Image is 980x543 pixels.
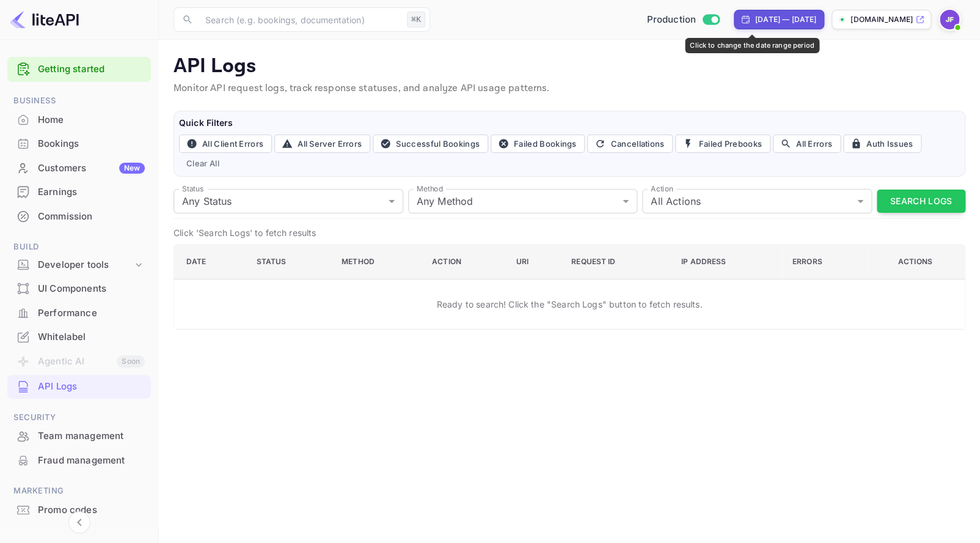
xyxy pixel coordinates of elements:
div: Click to change the date range period [734,10,824,29]
div: Bookings [38,137,145,151]
a: UI Components [7,277,151,300]
div: [DATE] — [DATE] [755,14,816,25]
a: Getting started [38,62,145,76]
a: Fraud management [7,449,151,471]
p: API Logs [174,54,965,79]
div: Whitelabel [7,325,151,349]
th: Method [332,245,422,279]
div: Click to change the date range period [685,38,819,53]
span: Production [646,13,696,27]
p: [DOMAIN_NAME] [850,14,913,25]
p: Ready to search! Click the "Search Logs" button to fetch results. [437,298,703,311]
p: Click 'Search Logs' to fetch results [174,226,965,239]
div: Promo codes [7,498,151,522]
div: Team management [38,429,145,443]
a: API Logs [7,375,151,397]
a: Bookings [7,132,151,155]
div: Commission [7,205,151,229]
div: Fraud management [38,454,145,468]
button: Cancellations [587,135,673,153]
p: Monitor API request logs, track response statuses, and analyze API usage patterns. [174,81,965,96]
div: Developer tools [38,258,133,272]
a: Performance [7,301,151,324]
button: Successful Bookings [373,135,488,153]
div: Commission [38,210,145,224]
span: Security [7,411,151,424]
button: Clear All [181,155,224,171]
div: CustomersNew [7,157,151,180]
div: UI Components [7,277,151,301]
div: All Actions [642,189,872,213]
button: All Errors [773,135,841,153]
div: Earnings [7,180,151,204]
div: ⌘K [407,12,425,28]
a: Team management [7,424,151,447]
div: Home [7,108,151,132]
h6: Quick Filters [179,116,960,130]
div: Developer tools [7,254,151,276]
th: Actions [868,245,965,279]
button: Search Logs [877,190,965,213]
label: Method [417,183,443,194]
img: LiteAPI logo [10,10,79,29]
div: Any Status [174,189,403,213]
div: Promo codes [38,503,145,517]
div: Whitelabel [38,330,145,344]
a: Commission [7,205,151,227]
a: Home [7,108,151,131]
img: Jenny Frimer [940,10,959,29]
th: Date [174,245,247,279]
div: New [119,163,145,174]
div: Fraud management [7,449,151,473]
div: Getting started [7,57,151,82]
div: Any Method [408,189,638,213]
th: Status [247,245,332,279]
a: Earnings [7,180,151,203]
button: Collapse navigation [68,511,90,533]
a: CustomersNew [7,157,151,179]
label: Status [182,183,203,194]
th: Action [422,245,506,279]
span: Business [7,94,151,108]
div: Switch to Sandbox mode [642,13,724,27]
th: URI [506,245,561,279]
div: UI Components [38,282,145,296]
div: Earnings [38,185,145,199]
th: IP Address [671,245,783,279]
a: Promo codes [7,498,151,521]
button: Failed Prebooks [675,135,770,153]
div: Performance [7,301,151,325]
div: Performance [38,306,145,320]
div: API Logs [38,380,145,394]
button: Auth Issues [843,135,921,153]
div: Customers [38,161,145,175]
div: API Logs [7,375,151,399]
a: Whitelabel [7,325,151,348]
span: Build [7,240,151,254]
input: Search (e.g. bookings, documentation) [198,7,402,32]
button: All Client Errors [179,135,272,153]
button: All Server Errors [274,135,370,153]
label: Action [651,183,673,194]
div: Team management [7,424,151,448]
span: Marketing [7,484,151,498]
div: Bookings [7,132,151,156]
div: Home [38,113,145,127]
th: Errors [783,245,868,279]
th: Request ID [561,245,671,279]
button: Failed Bookings [491,135,585,153]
